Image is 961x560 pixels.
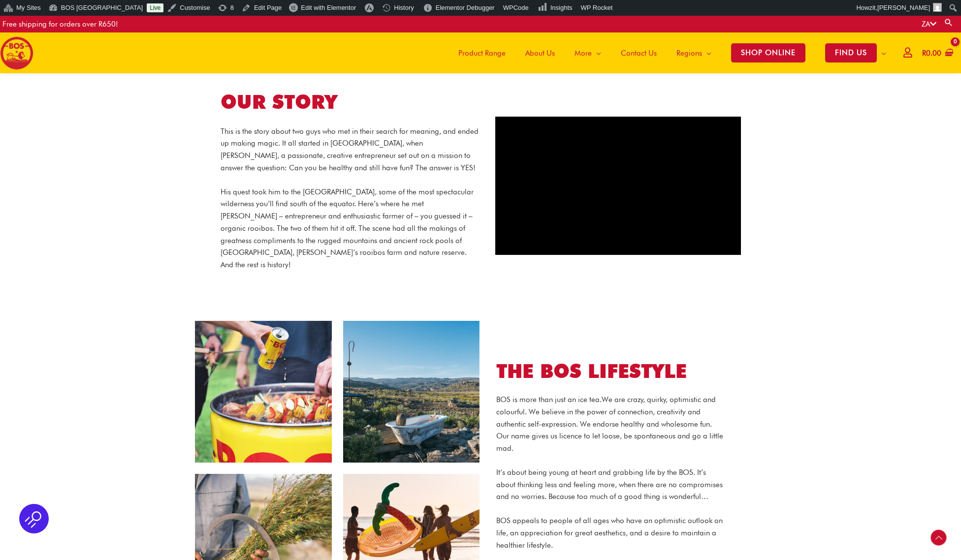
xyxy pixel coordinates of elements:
[458,38,506,68] span: Product Range
[2,16,118,32] div: Free shipping for orders over R650!
[565,32,611,73] a: More
[922,20,936,29] a: ZA
[575,38,592,68] span: More
[621,38,657,68] span: Contact Us
[496,515,723,551] p: BOS appeals to people of all ages who have an optimistic outlook on life, an appreciation for gre...
[221,186,481,271] p: His quest took him to the [GEOGRAPHIC_DATA], some of the most spectacular wilderness you’ll find ...
[721,32,815,73] a: SHOP ONLINE
[441,32,896,73] nav: Site Navigation
[525,38,555,68] span: About Us
[920,42,954,64] a: View Shopping Cart, empty
[221,89,481,116] h1: OUR STORY
[825,43,877,62] span: FIND US
[944,18,954,27] a: Search button
[922,49,926,58] span: R
[515,32,565,73] a: About Us
[877,4,930,11] span: [PERSON_NAME]
[550,4,573,11] span: Insights
[731,43,805,62] span: SHOP ONLINE
[496,394,723,455] p: BOS is more than just an ice tea. We are crazy, quirky, optimistic and colourful. We believe in t...
[922,49,941,58] bdi: 0.00
[496,467,723,503] p: It’s about being young at heart and grabbing life by the BOS. It’s about thinking less and feelin...
[611,32,667,73] a: Contact Us
[667,32,721,73] a: Regions
[301,4,356,11] span: Edit with Elementor
[147,3,163,12] a: Live
[221,125,481,174] p: This is the story about two guys who met in their search for meaning, and ended up making magic. ...
[496,359,723,384] h2: THE BOS LIFESTYLE
[495,117,741,254] iframe: YouTube video player
[676,38,702,68] span: Regions
[448,32,515,73] a: Product Range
